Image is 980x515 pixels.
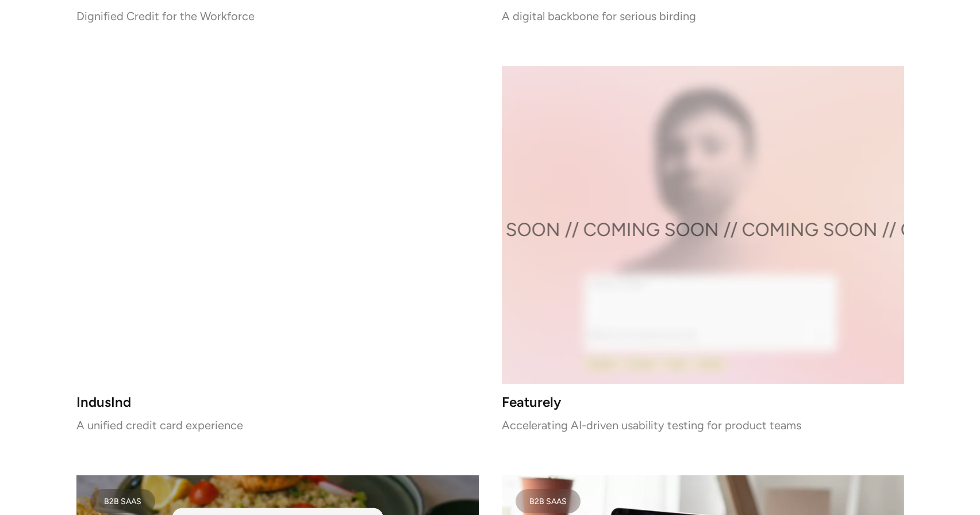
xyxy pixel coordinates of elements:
div: B2B SAAS [104,498,141,504]
p: A digital backbone for serious birding [502,12,904,20]
div: B2B SaaS [529,498,567,504]
p: A unified credit card experience [76,421,479,429]
div: FINTECH [104,89,139,95]
p: Dignified Credit for the Workforce [76,12,479,20]
h3: IndusInd [76,398,479,407]
a: FINTECHIndusIndA unified credit card experience [76,66,479,429]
